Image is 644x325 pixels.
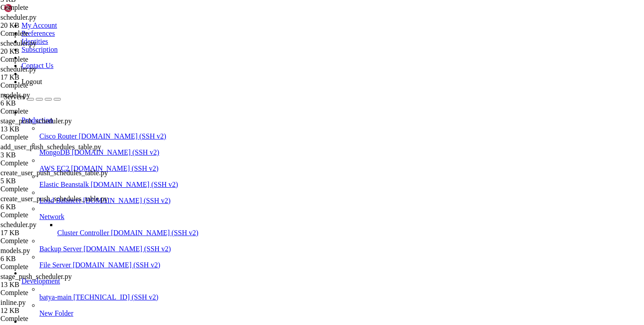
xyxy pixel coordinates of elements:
[4,34,89,41] span: ю 1751002384, пропускаем
[0,91,90,107] span: models.py
[4,78,89,85] span: ю 6712204314, пропускаем
[4,190,483,197] span: [DATE] 02:10:58,570 - [DEBUG] - __main__ - (scheduler.py).send_push_safely(221) - Пуш trial_1_day...
[0,99,90,107] div: 6 KB
[0,65,36,73] span: scheduler.py
[0,273,72,280] span: stage_push_scheduler.py
[0,185,90,193] div: Complete
[0,39,36,47] span: scheduler.py
[4,204,483,211] span: [DATE] 02:10:58,695 - [DEBUG] - __main__ - (scheduler.py).send_push_safely(221) - Пуш trial_1_day...
[0,299,25,306] span: inline.py
[4,137,89,144] span: ю 7124414726, пропускаем
[4,122,89,130] span: ю 6978720940, пропускаем
[4,93,86,100] span: ю 704978818, пропускаем
[4,108,89,115] span: ю 6443962946, пропускаем
[0,39,90,55] span: scheduler.py
[0,81,90,89] div: Complete
[0,195,108,203] span: create_user_push_schedules_table.py
[0,299,90,315] span: inline.py
[0,169,108,177] span: create_user_push_schedules_table.py
[4,160,483,167] span: [DATE] 02:10:58,354 - [DEBUG] - __main__ - (scheduler.py).send_push_safely(221) - Пуш trial_1_day...
[4,63,89,70] span: ю 5343635579, пропускаем
[0,289,90,297] div: Complete
[0,221,90,237] span: scheduler.py
[4,100,483,107] span: [DATE] 02:10:57,925 - [DEBUG] - __main__ - (scheduler.py).send_push_safely(221) - Пуш trial_1_day...
[0,159,90,167] div: Complete
[0,263,90,271] div: Complete
[4,182,89,189] span: ю 7047329833, пропускаем
[4,48,89,55] span: ю 1402185943, пропускаем
[4,71,483,78] span: [DATE] 02:10:57,714 - [DEBUG] - __main__ - (scheduler.py).send_push_safely(221) - Пуш trial_1_day...
[0,211,90,219] div: Complete
[4,152,89,160] span: ю 1801780034, пропускаем
[4,11,483,18] span: [DATE] 02:10:57,294 - [DEBUG] - __main__ - (scheduler.py).send_push_safely(221) - Пуш trial_1_day...
[0,203,90,211] div: 6 KB
[4,174,483,181] span: [DATE] 02:10:58,466 - [DEBUG] - __main__ - (scheduler.py).send_push_safely(221) - Пуш trial_1_day...
[0,13,90,30] span: scheduler.py
[0,237,90,245] div: Complete
[0,143,101,151] span: add_user_push_schedules_table.py
[4,85,483,93] span: [DATE] 02:10:57,820 - [DEBUG] - __main__ - (scheduler.py).send_push_safely(221) - Пуш trial_1_day...
[0,315,90,323] div: Complete
[0,255,90,263] div: 6 KB
[4,227,89,234] span: ю 6838072048, пропускаем
[0,307,90,315] div: 12 KB
[4,197,89,204] span: ю 6052851618, пропускаем
[0,65,90,81] span: scheduler.py
[0,195,108,211] span: create_user_push_schedules_table.py
[0,177,90,185] div: 5 KB
[4,26,483,33] span: [DATE] 02:10:57,398 - [DEBUG] - __main__ - (scheduler.py).send_push_safely(221) - Пуш trial_1_day...
[0,73,90,81] div: 17 KB
[0,117,72,125] span: stage_push_scheduler.py
[0,247,90,263] span: models.py
[0,117,90,133] span: stage_push_scheduler.py
[4,41,483,48] span: [DATE] 02:10:57,502 - [DEBUG] - __main__ - (scheduler.py).send_push_safely(221) - Пуш trial_1_day...
[4,212,86,219] span: ю 821918678, пропускаем
[4,256,89,263] span: ю 1296153678, пропускаем
[4,145,483,152] span: [DATE] 02:10:58,243 - [DEBUG] - __main__ - (scheduler.py).send_push_safely(221) - Пуш trial_1_day...
[4,241,89,249] span: ю 6774872281, пропускаем
[4,4,89,11] span: ю 5033891512, пропускаем
[0,281,90,289] div: 13 KB
[0,21,90,30] div: 20 KB
[0,221,36,228] span: scheduler.py
[0,125,90,133] div: 13 KB
[4,167,89,174] span: ю 2092214508, пропускаем
[4,219,483,226] span: [DATE] 02:10:58,799 - [DEBUG] - __main__ - (scheduler.py).send_push_safely(221) - Пуш trial_1_day...
[0,151,90,159] div: 3 KB
[0,273,90,289] span: stage_push_scheduler.py
[0,229,90,237] div: 17 KB
[0,91,30,99] span: models.py
[0,4,90,12] div: Complete
[0,30,90,38] div: Complete
[0,107,90,115] div: Complete
[0,47,90,55] div: 20 KB
[4,130,483,137] span: [DATE] 02:10:58,135 - [DEBUG] - __main__ - (scheduler.py).send_push_safely(221) - Пуш trial_1_day...
[4,55,483,63] span: [DATE] 02:10:57,607 - [DEBUG] - __main__ - (scheduler.py).send_push_safely(221) - Пуш trial_1_day...
[0,247,30,254] span: models.py
[0,143,101,159] span: add_user_push_schedules_table.py
[0,133,90,141] div: Complete
[4,115,483,122] span: [DATE] 02:10:58,030 - [DEBUG] - __main__ - (scheduler.py).send_push_safely(221) - Пуш trial_1_day...
[0,55,90,63] div: Complete
[4,18,89,25] span: ю 1828136255, пропускаем
[4,249,483,256] span: [DATE] 02:10:59,011 - [DEBUG] - __main__ - (scheduler.py).send_push_safely(221) - Пуш trial_1_day...
[0,13,36,21] span: scheduler.py
[4,234,483,241] span: [DATE] 02:10:58,906 - [DEBUG] - __main__ - (scheduler.py).send_push_safely(221) - Пуш trial_1_day...
[0,169,108,185] span: create_user_push_schedules_table.py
